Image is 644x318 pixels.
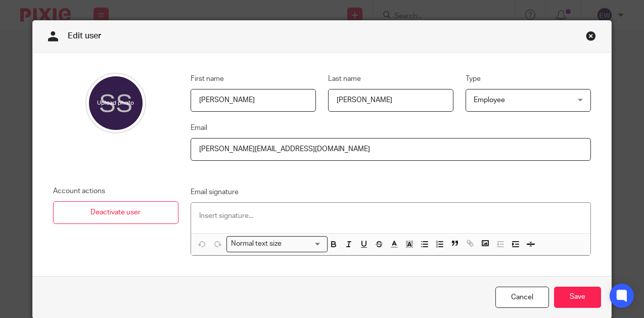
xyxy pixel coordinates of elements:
[191,187,239,197] label: Email signature
[226,236,328,252] div: Search for option
[586,31,596,44] a: Close this dialog window
[328,74,361,84] label: Last name
[53,201,179,224] a: Deactivate user
[191,123,207,133] label: Email
[474,97,505,104] span: Employee
[495,287,549,308] a: Cancel
[191,74,224,84] label: First name
[53,186,179,196] p: Account actions
[285,239,321,249] input: Search for option
[554,287,601,308] input: Save
[68,32,101,40] span: Edit user
[466,74,481,84] label: Type
[229,239,284,249] span: Normal text size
